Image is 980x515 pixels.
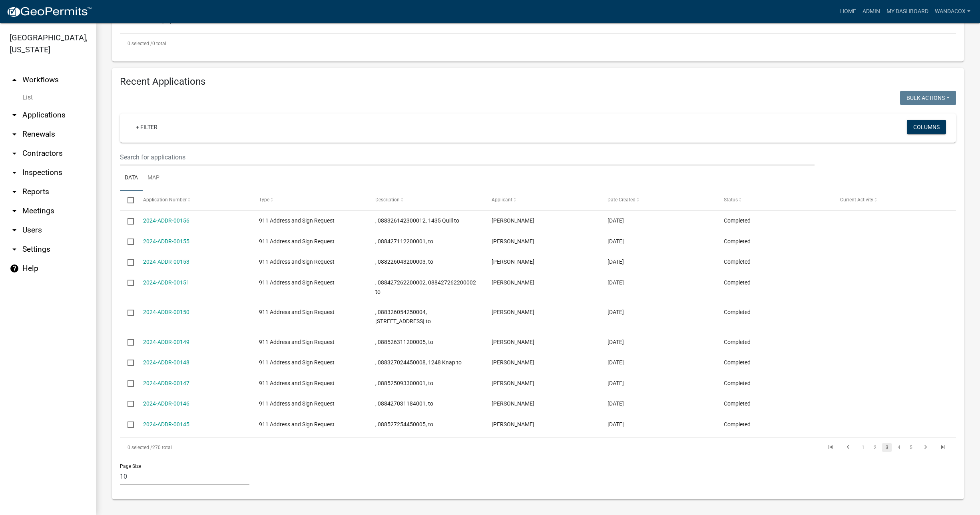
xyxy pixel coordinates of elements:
[724,197,738,203] span: Status
[120,149,815,165] input: Search for applications
[375,400,433,407] span: , 088427031184001, to
[870,443,880,452] a: 2
[375,197,400,203] span: Description
[724,421,751,428] span: Completed
[724,258,751,265] span: Completed
[259,339,335,345] span: 911 Address and Sign Request
[143,279,189,286] a: 2024-ADDR-00151
[143,380,189,386] a: 2024-ADDR-00147
[837,4,859,19] a: Home
[823,443,838,452] a: go to first page
[143,309,189,315] a: 2024-ADDR-00150
[259,400,335,407] span: 911 Address and Sign Request
[375,258,433,265] span: , 088226043200003, to
[375,421,433,428] span: , 088527254450005, to
[10,149,19,158] i: arrow_drop_down
[869,441,881,454] li: page 2
[129,120,164,134] a: + Filter
[906,443,916,452] a: 5
[368,191,484,210] datatable-header-cell: Description
[120,34,956,54] div: 0 total
[120,165,143,191] a: Data
[724,309,751,315] span: Completed
[375,359,462,366] span: , 088327024450008, 1248 Knap to
[143,421,189,428] a: 2024-ADDR-00145
[600,191,716,210] datatable-header-cell: Date Created
[918,443,933,452] a: go to next page
[859,4,883,19] a: Admin
[932,4,974,19] a: WandaCox
[608,309,624,315] span: 08/08/2024
[608,421,624,428] span: 07/25/2024
[883,4,932,19] a: My Dashboard
[724,400,751,407] span: Completed
[608,217,624,224] span: 09/03/2024
[375,309,431,324] span: , 088326054250004, 1247 Noble Hills Pl to
[10,206,19,216] i: arrow_drop_down
[840,197,873,203] span: Current Activity
[893,441,905,454] li: page 4
[143,197,187,203] span: Application Number
[143,258,189,265] a: 2024-ADDR-00153
[10,225,19,235] i: arrow_drop_down
[259,359,335,366] span: 911 Address and Sign Request
[484,191,600,210] datatable-header-cell: Applicant
[841,443,856,452] a: go to previous page
[259,258,335,265] span: 911 Address and Sign Request
[375,238,433,245] span: , 088427112200001, to
[894,443,904,452] a: 4
[10,168,19,177] i: arrow_drop_down
[492,359,534,366] span: Kelli Edson
[492,309,534,315] span: Scott McLaughlin
[492,400,534,407] span: Cody Scheuermann
[608,400,624,407] span: 07/25/2024
[135,191,251,210] datatable-header-cell: Application Number
[10,187,19,197] i: arrow_drop_down
[492,339,534,345] span: Daniel D Westfall
[375,339,433,345] span: , 088526311200005, to
[259,421,335,428] span: 911 Address and Sign Request
[10,129,19,139] i: arrow_drop_down
[259,217,335,224] span: 911 Address and Sign Request
[724,359,751,366] span: Completed
[608,359,624,366] span: 08/08/2024
[608,258,624,265] span: 08/21/2024
[492,238,534,245] span: Brett Arganbright
[716,191,833,210] datatable-header-cell: Status
[375,279,476,295] span: , 088427262200002, 088427262200002 to
[259,279,335,286] span: 911 Address and Sign Request
[143,359,189,366] a: 2024-ADDR-00148
[143,400,189,407] a: 2024-ADDR-00146
[900,91,956,105] button: Bulk Actions
[120,437,451,457] div: 270 total
[127,41,152,46] span: 0 selected /
[127,445,152,450] span: 0 selected /
[881,441,893,454] li: page 3
[120,13,956,33] div: No data to display
[608,238,624,245] span: 09/03/2024
[120,76,956,87] h4: Recent Applications
[251,191,368,210] datatable-header-cell: Type
[724,217,751,224] span: Completed
[143,165,164,191] a: Map
[724,238,751,245] span: Completed
[120,191,135,210] datatable-header-cell: Select
[724,380,751,386] span: Completed
[259,238,335,245] span: 911 Address and Sign Request
[143,339,189,345] a: 2024-ADDR-00149
[858,443,868,452] a: 1
[608,339,624,345] span: 08/08/2024
[907,120,946,134] button: Columns
[10,264,19,273] i: help
[375,217,459,224] span: , 088326142300012, 1435 Quill to
[608,380,624,386] span: 07/31/2024
[832,191,948,210] datatable-header-cell: Current Activity
[608,279,624,286] span: 08/12/2024
[143,217,189,224] a: 2024-ADDR-00156
[10,245,19,254] i: arrow_drop_down
[492,197,512,203] span: Applicant
[10,110,19,120] i: arrow_drop_down
[492,279,534,286] span: Cody Scheuermann
[492,421,534,428] span: Cody Scheuermann
[259,197,269,203] span: Type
